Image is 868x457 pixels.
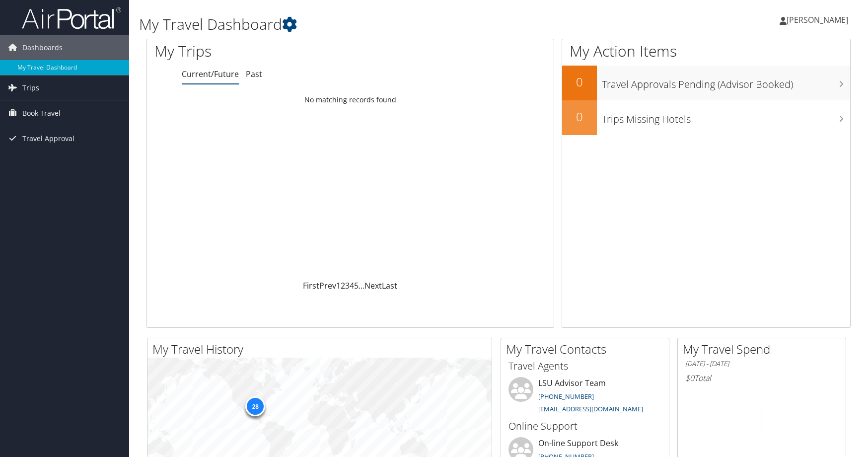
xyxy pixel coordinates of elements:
a: [EMAIL_ADDRESS][DOMAIN_NAME] [538,404,643,413]
h3: Travel Approvals Pending (Advisor Booked) [602,73,850,91]
h2: 0 [562,74,597,90]
a: Next [364,280,382,291]
a: 0Travel Approvals Pending (Advisor Booked) [562,66,850,100]
a: Past [246,69,262,79]
span: $0 [685,373,694,383]
h2: My Travel Contacts [506,341,669,358]
a: 5 [354,280,359,291]
h3: Trips Missing Hotels [602,107,850,126]
h3: Travel Agents [508,359,661,373]
h3: Online Support [508,419,661,433]
img: airportal-logo.png [22,6,121,30]
span: [PERSON_NAME] [787,14,848,25]
a: 0Trips Missing Hotels [562,100,850,135]
span: Book Travel [22,101,61,126]
a: 2 [341,280,345,291]
span: Trips [22,76,39,100]
span: Travel Approval [22,126,74,151]
td: No matching records found [147,91,554,109]
a: Prev [319,280,336,291]
h6: Total [685,373,838,383]
a: Current/Future [182,69,239,79]
a: [PHONE_NUMBER] [538,392,594,401]
h1: My Travel Dashboard [139,14,618,35]
h2: 0 [562,108,597,125]
a: Last [382,280,397,291]
a: First [303,280,319,291]
span: … [359,280,364,291]
h1: My Action Items [562,41,850,62]
h1: My Trips [154,41,377,62]
a: 1 [336,280,341,291]
a: 3 [345,280,350,291]
h2: My Travel Spend [683,341,846,358]
a: [PERSON_NAME] [780,5,858,35]
a: 4 [350,280,354,291]
li: LSU Advisor Team [504,377,666,418]
h6: [DATE] - [DATE] [685,359,838,369]
span: Dashboards [22,35,63,60]
div: 28 [245,396,265,416]
h2: My Travel History [152,341,492,358]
